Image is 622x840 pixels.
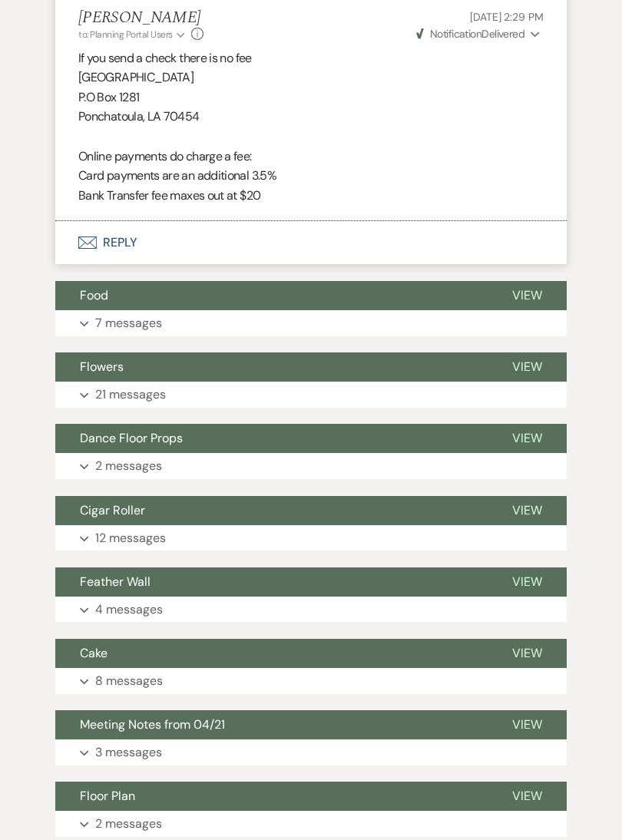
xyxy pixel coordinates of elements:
[55,567,488,597] button: Feather Wall
[78,48,544,68] p: If you send a check there is no fee
[512,645,542,661] span: View
[95,671,163,691] p: 8 messages
[80,430,183,446] span: Dance Floor Props
[488,567,567,597] button: View
[55,382,567,408] button: 21 messages
[78,28,173,41] span: to: Planning Portal Users
[55,668,567,694] button: 8 messages
[55,453,567,479] button: 2 messages
[55,739,567,766] button: 3 messages
[512,430,542,446] span: View
[55,811,567,837] button: 2 messages
[78,147,544,167] p: Online payments do charge a fee:
[95,456,162,476] p: 2 messages
[512,574,542,590] span: View
[512,788,542,804] span: View
[78,166,544,186] p: Card payments are an additional 3.5%
[470,10,544,24] span: [DATE] 2:29 PM
[55,525,567,551] button: 12 messages
[488,496,567,525] button: View
[78,8,203,28] h5: [PERSON_NAME]
[512,287,542,303] span: View
[55,310,567,336] button: 7 messages
[512,359,542,375] span: View
[55,710,488,739] button: Meeting Notes from 04/21
[95,385,166,405] p: 21 messages
[80,788,135,804] span: Floor Plan
[55,352,488,382] button: Flowers
[95,742,162,762] p: 3 messages
[78,107,544,127] p: Ponchatoula, LA 70454
[488,639,567,668] button: View
[80,716,225,733] span: Meeting Notes from 04/21
[80,645,108,661] span: Cake
[55,782,488,811] button: Floor Plan
[55,496,488,525] button: Cigar Roller
[80,359,124,375] span: Flowers
[488,710,567,739] button: View
[95,313,162,333] p: 7 messages
[78,28,187,41] button: to: Planning Portal Users
[55,639,488,668] button: Cake
[55,281,488,310] button: Food
[430,27,481,41] span: Notification
[95,600,163,620] p: 4 messages
[78,186,544,206] p: Bank Transfer fee maxes out at $20
[416,27,525,41] span: Delivered
[55,221,567,264] button: Reply
[95,814,162,834] p: 2 messages
[488,352,567,382] button: View
[414,26,544,42] button: NotificationDelivered
[488,782,567,811] button: View
[55,424,488,453] button: Dance Floor Props
[95,528,166,548] p: 12 messages
[488,281,567,310] button: View
[80,287,108,303] span: Food
[55,597,567,623] button: 4 messages
[80,502,145,518] span: Cigar Roller
[78,88,544,107] p: P.O Box 1281
[512,716,542,733] span: View
[512,502,542,518] span: View
[80,574,151,590] span: Feather Wall
[78,68,544,88] p: [GEOGRAPHIC_DATA]
[488,424,567,453] button: View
